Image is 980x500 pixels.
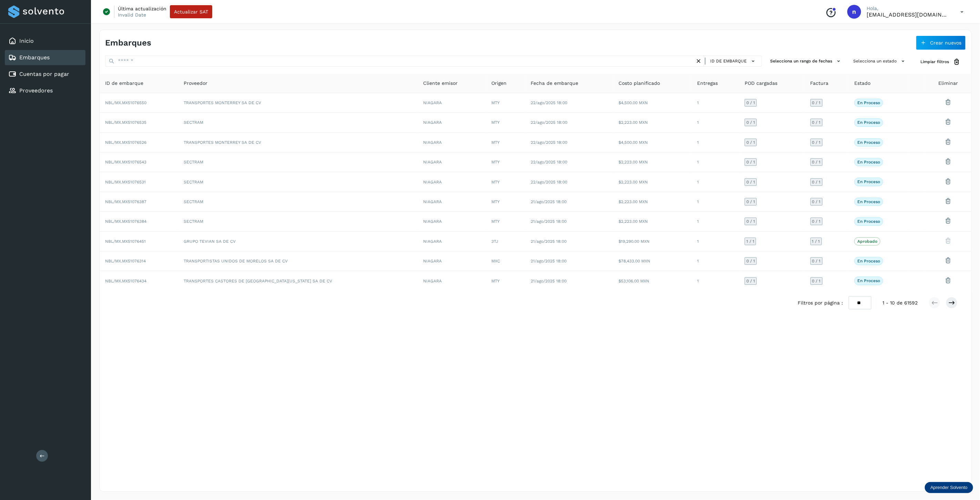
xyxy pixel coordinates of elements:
td: 1 [692,113,739,132]
td: SECTRAM [178,192,418,212]
td: NIAGARA [418,192,486,212]
span: 21/ago/2025 18:00 [531,239,566,244]
span: NBL/MX.MX51076384 [105,219,146,224]
td: TRANSPORTES MONTERREY SA DE CV [178,133,418,152]
td: MTY [486,212,525,231]
span: Limpiar filtros [920,59,949,65]
span: 0 / 1 [812,120,821,124]
span: 0 / 1 [812,140,821,144]
td: MTY [486,133,525,152]
p: Última actualización [118,6,166,12]
span: 0 / 1 [746,200,755,204]
p: En proceso [857,140,880,145]
button: Limpiar filtros [915,56,966,68]
span: 0 / 1 [746,279,755,283]
td: $2,223.00 MXN [613,152,692,172]
span: 21/ago/2025 18:00 [531,219,566,224]
span: 1 / 1 [812,239,820,243]
td: MXC [486,251,525,271]
a: Inicio [19,38,34,44]
td: SECTRAM [178,152,418,172]
div: Aprender Solvento [925,482,973,493]
a: Cuentas por pagar [19,71,69,77]
p: En proceso [857,259,880,263]
span: NBL/MX.MX51076535 [105,120,146,125]
td: TRANSPORTISTAS UNIDOS DE MORELOS SA DE CV [178,251,418,271]
p: En proceso [857,100,880,105]
td: NIAGARA [418,172,486,192]
span: 0 / 1 [746,140,755,144]
td: $2,223.00 MXN [613,113,692,132]
p: En proceso [857,179,880,184]
span: 22/ago/2025 18:00 [531,120,567,125]
td: NIAGARA [418,271,486,290]
span: NBL/MX.MX51076314 [105,259,146,263]
td: 1 [692,212,739,231]
span: 1 - 10 de 61592 [882,299,918,307]
span: Eliminar [939,80,958,87]
p: Invalid Date [118,12,146,18]
td: 1 [692,93,739,113]
p: niagara+prod@solvento.mx [867,11,949,18]
td: 3TJ [486,232,525,251]
span: 1 / 1 [746,239,754,243]
button: Selecciona un rango de fechas [767,56,845,67]
td: SECTRAM [178,212,418,231]
span: NBL/MX.MX51076531 [105,180,146,184]
div: Inicio [5,33,85,49]
span: 0 / 1 [746,180,755,184]
p: En proceso [857,278,880,283]
span: 0 / 1 [812,219,821,223]
p: En proceso [857,219,880,224]
span: 0 / 1 [746,120,755,124]
p: Aprender Solvento [930,485,968,490]
td: 1 [692,133,739,152]
td: 1 [692,192,739,212]
td: GRUPO TEVIAN SA DE CV [178,232,418,251]
td: 1 [692,232,739,251]
span: 0 / 1 [812,180,821,184]
span: 22/ago/2025 18:00 [531,140,567,145]
span: 22/ago/2025 18:00 [531,100,567,105]
td: 1 [692,251,739,271]
span: POD cargadas [745,80,777,87]
td: $4,500.00 MXN [613,93,692,113]
td: $53,106.00 MXN [613,271,692,290]
span: 0 / 1 [812,160,821,164]
td: 1 [692,152,739,172]
td: 1 [692,172,739,192]
span: 0 / 1 [746,259,755,263]
td: NIAGARA [418,232,486,251]
span: Proveedor [184,80,207,87]
span: 0 / 1 [812,259,821,263]
span: 0 / 1 [812,200,821,204]
td: SECTRAM [178,113,418,132]
span: Factura [810,80,829,87]
td: $2,223.00 MXN [613,172,692,192]
td: MTY [486,93,525,113]
span: 0 / 1 [746,101,755,105]
td: $2,223.00 MXN [613,192,692,212]
span: NBL/MX.MX51076387 [105,199,146,204]
a: Embarques [19,54,50,61]
button: Actualizar SAT [170,5,212,18]
span: 22/ago/2025 18:00 [531,180,567,184]
p: En proceso [857,120,880,125]
span: ID de embarque [105,80,143,87]
span: 0 / 1 [812,279,821,283]
td: NIAGARA [418,93,486,113]
p: En proceso [857,199,880,204]
span: 0 / 1 [746,219,755,223]
span: ID de embarque [710,58,747,64]
span: Crear nuevos [930,40,961,45]
button: Crear nuevos [916,36,966,50]
span: Filtros por página : [798,299,843,307]
span: NBL/MX.MX51076550 [105,100,146,105]
p: Hola, [867,6,949,11]
span: Estado [854,80,870,87]
span: NBL/MX.MX51076434 [105,279,146,283]
a: Proveedores [19,87,53,94]
span: Entregas [697,80,718,87]
td: MTY [486,271,525,290]
td: MTY [486,172,525,192]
